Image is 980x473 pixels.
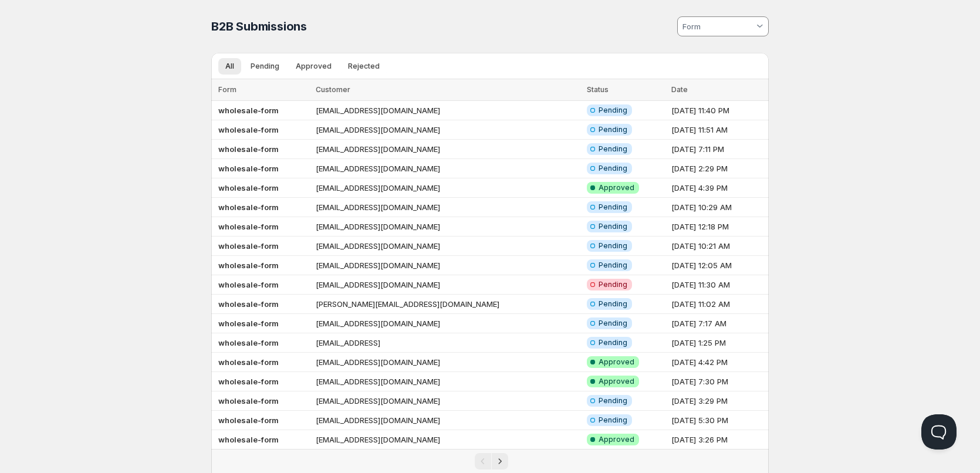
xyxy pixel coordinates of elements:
[218,299,279,309] b: wholesale-form
[668,198,769,217] td: [DATE] 10:29 AM
[218,144,279,154] b: wholesale-form
[312,140,583,159] td: [EMAIL_ADDRESS][DOMAIN_NAME]
[668,178,769,198] td: [DATE] 4:39 PM
[312,256,583,275] td: [EMAIL_ADDRESS][DOMAIN_NAME]
[312,391,583,411] td: [EMAIL_ADDRESS][DOMAIN_NAME]
[668,430,769,450] td: [DATE] 3:26 PM
[668,237,769,256] td: [DATE] 10:21 AM
[312,353,583,372] td: [EMAIL_ADDRESS][DOMAIN_NAME]
[218,164,279,173] b: wholesale-form
[599,280,627,289] span: Pending
[599,319,627,328] span: Pending
[225,62,234,71] span: All
[668,372,769,391] td: [DATE] 7:30 PM
[668,256,769,275] td: [DATE] 12:05 AM
[312,314,583,333] td: [EMAIL_ADDRESS][DOMAIN_NAME]
[668,353,769,372] td: [DATE] 4:42 PM
[599,261,627,270] span: Pending
[599,222,627,231] span: Pending
[599,106,627,115] span: Pending
[668,217,769,237] td: [DATE] 12:18 PM
[599,338,627,347] span: Pending
[312,372,583,391] td: [EMAIL_ADDRESS][DOMAIN_NAME]
[218,125,279,134] b: wholesale-form
[218,338,279,347] b: wholesale-form
[681,17,754,36] input: Form
[587,85,609,94] span: Status
[668,391,769,411] td: [DATE] 3:29 PM
[312,275,583,295] td: [EMAIL_ADDRESS][DOMAIN_NAME]
[218,222,279,231] b: wholesale-form
[668,120,769,140] td: [DATE] 11:51 AM
[668,140,769,159] td: [DATE] 7:11 PM
[312,198,583,217] td: [EMAIL_ADDRESS][DOMAIN_NAME]
[218,415,279,425] b: wholesale-form
[296,62,332,71] span: Approved
[668,295,769,314] td: [DATE] 11:02 AM
[312,120,583,140] td: [EMAIL_ADDRESS][DOMAIN_NAME]
[668,159,769,178] td: [DATE] 2:29 PM
[218,241,279,251] b: wholesale-form
[218,357,279,367] b: wholesale-form
[312,333,583,353] td: [EMAIL_ADDRESS]
[312,178,583,198] td: [EMAIL_ADDRESS][DOMAIN_NAME]
[668,411,769,430] td: [DATE] 5:30 PM
[599,377,634,386] span: Approved
[668,314,769,333] td: [DATE] 7:17 AM
[312,101,583,120] td: [EMAIL_ADDRESS][DOMAIN_NAME]
[668,275,769,295] td: [DATE] 11:30 AM
[599,202,627,212] span: Pending
[599,164,627,173] span: Pending
[211,19,307,33] span: B2B Submissions
[218,435,279,444] b: wholesale-form
[218,202,279,212] b: wholesale-form
[218,377,279,386] b: wholesale-form
[599,241,627,251] span: Pending
[312,411,583,430] td: [EMAIL_ADDRESS][DOMAIN_NAME]
[312,237,583,256] td: [EMAIL_ADDRESS][DOMAIN_NAME]
[312,430,583,450] td: [EMAIL_ADDRESS][DOMAIN_NAME]
[599,396,627,406] span: Pending
[921,414,957,450] iframe: Help Scout Beacon - Open
[599,144,627,154] span: Pending
[312,159,583,178] td: [EMAIL_ADDRESS][DOMAIN_NAME]
[211,449,769,473] nav: Pagination
[671,85,688,94] span: Date
[599,183,634,192] span: Approved
[668,333,769,353] td: [DATE] 1:25 PM
[599,415,627,425] span: Pending
[218,280,279,289] b: wholesale-form
[218,319,279,328] b: wholesale-form
[492,453,508,469] button: Next
[348,62,380,71] span: Rejected
[312,295,583,314] td: [PERSON_NAME][EMAIL_ADDRESS][DOMAIN_NAME]
[218,261,279,270] b: wholesale-form
[599,299,627,309] span: Pending
[668,101,769,120] td: [DATE] 11:40 PM
[312,217,583,237] td: [EMAIL_ADDRESS][DOMAIN_NAME]
[218,396,279,406] b: wholesale-form
[599,435,634,444] span: Approved
[251,62,279,71] span: Pending
[599,125,627,134] span: Pending
[218,106,279,115] b: wholesale-form
[218,85,236,94] span: Form
[218,183,279,192] b: wholesale-form
[599,357,634,367] span: Approved
[316,85,350,94] span: Customer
